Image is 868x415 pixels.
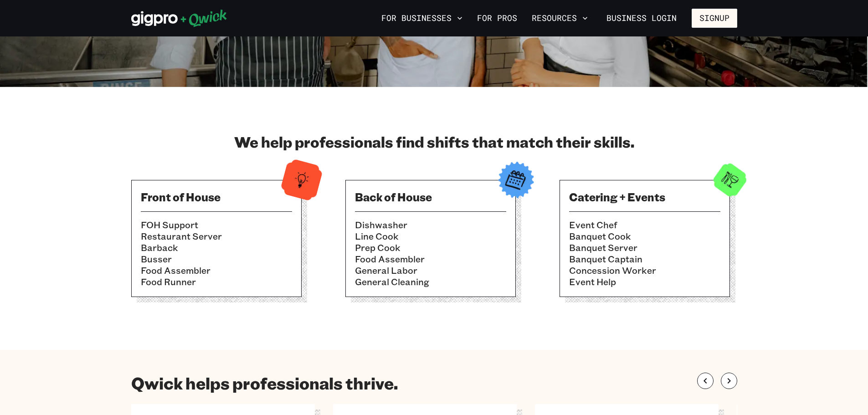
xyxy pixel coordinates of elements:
li: Concession Worker [569,265,720,276]
h1: Qwick helps professionals thrive. [131,373,398,393]
li: Food Assembler [141,265,292,276]
button: Resources [528,10,591,26]
li: Food Assembler [355,253,506,265]
h3: Catering + Events [569,190,720,204]
li: Busser [141,253,292,265]
li: Banquet Captain [569,253,720,265]
li: Restaurant Server [141,231,292,242]
li: Event Chef [569,219,720,231]
li: Prep Cook [355,242,506,253]
a: Business Login [599,9,684,28]
li: Event Help [569,276,720,287]
li: General Labor [355,265,506,276]
li: Food Runner [141,276,292,287]
li: Banquet Server [569,242,720,253]
h3: Front of House [141,190,292,204]
button: For Businesses [378,10,466,26]
h2: We help professionals find shifts that match their skills. [131,133,737,151]
li: Barback [141,242,292,253]
li: General Cleaning [355,276,506,287]
button: Signup [692,9,737,28]
li: Dishwasher [355,219,506,231]
h3: Back of House [355,190,506,204]
a: For Pros [473,10,521,26]
li: Banquet Cook [569,231,720,242]
li: FOH Support [141,219,292,231]
li: Line Cook [355,231,506,242]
